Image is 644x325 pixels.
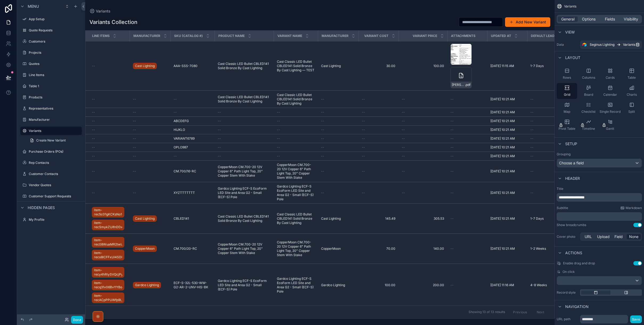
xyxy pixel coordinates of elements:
span: Header [565,176,580,181]
span: Layout [565,55,580,60]
a: Manufacturer [20,115,82,124]
button: Table [621,66,642,82]
span: Timeline [582,127,595,131]
span: Manufacturer [322,34,348,38]
span: Visibility [624,16,638,22]
label: Manufacturer [29,118,81,122]
label: Vendor Quotes [29,183,81,187]
button: Save [630,315,642,323]
label: Variants [29,129,79,133]
button: Checklist [578,100,599,116]
button: Board [578,83,599,99]
label: Customer Support Requests [29,194,81,198]
span: Grid [564,93,570,97]
label: Line Items [29,73,81,77]
label: App Setup [29,17,81,21]
span: Map [564,110,570,114]
label: Purchase Orders (POs) [29,149,81,154]
button: Columns [578,66,599,82]
label: Subtitle [557,206,568,210]
span: Upload [597,234,610,239]
span: Setup [565,141,577,147]
button: Calendar [600,83,620,99]
span: Actions [565,250,582,256]
a: Customer Support Requests [20,192,82,201]
span: Calendar [603,93,617,97]
button: Map [557,100,577,116]
button: Rows [557,66,577,82]
a: Representatives [20,104,82,113]
span: On click [563,270,575,274]
span: Gantt [606,127,614,131]
a: Vendor Quotes [20,181,82,189]
img: Airtable Logo [582,43,586,47]
a: Markdown [620,206,642,210]
label: Title [557,187,642,191]
span: Rows [563,76,571,80]
a: Quotes [20,60,82,68]
span: Variant Name [277,34,302,38]
span: Variant Price [413,34,437,38]
label: Data [557,43,578,47]
button: Timeline [578,117,599,133]
a: Table 1 [20,82,82,90]
label: Table 1 [29,84,81,88]
a: App Setup [20,15,82,23]
label: Customer Contacts [29,172,81,176]
span: Default Lead Time [531,34,563,38]
button: Gantt [600,117,620,133]
span: None [629,234,638,239]
a: My Profile [20,215,82,224]
span: Markdown [626,206,642,210]
span: Board [584,93,593,97]
span: General [561,16,575,22]
div: scrollable content [557,193,642,202]
a: Purchase Orders (POs) [20,147,82,156]
label: Quotes [29,62,81,66]
span: Single Record [600,110,621,114]
button: Single Record [600,100,620,116]
span: Pivot Table [559,127,575,131]
span: Split [628,110,635,114]
span: Menu [28,4,39,9]
label: Representatives [29,106,81,111]
label: Customers [29,39,81,44]
span: Field [614,234,623,239]
span: Fields [605,16,615,22]
span: Manufacturer [133,34,160,38]
span: Variants [623,43,635,47]
label: Quote Requests [29,28,81,32]
span: Product Name [218,34,245,38]
a: Quote Requests [20,26,82,35]
div: Show breadcrumbs [557,223,586,227]
label: Projects [29,51,81,55]
span: Variant Cost [364,34,388,38]
label: Products [29,95,81,99]
div: scrollable content [557,212,642,221]
label: Record style [557,290,578,295]
a: Products [20,93,82,102]
span: Variants [564,4,576,9]
span: Seginus Lighting [590,43,614,47]
span: Cards [606,76,615,80]
a: Rep Contacts [20,159,82,167]
span: SKU (Catalog #) [174,34,203,38]
label: Rep Contacts [29,161,81,165]
a: Customer Contacts [20,170,82,178]
span: Columns [582,76,595,80]
span: Checklist [581,110,596,114]
span: Updated at [491,34,511,38]
a: Line Items [20,71,82,79]
button: Done [71,316,83,324]
label: My Profile [29,218,81,222]
a: Customers [20,37,82,46]
span: Choose a field [559,161,584,165]
a: Create New Variant [27,136,82,145]
span: Showing 13 of 13 results [469,310,505,314]
a: Projects [20,48,82,57]
span: View [565,30,575,35]
span: Navigation [565,304,589,309]
a: Variants [20,127,82,135]
span: Create New Variant [36,138,66,143]
span: URL [585,234,592,239]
